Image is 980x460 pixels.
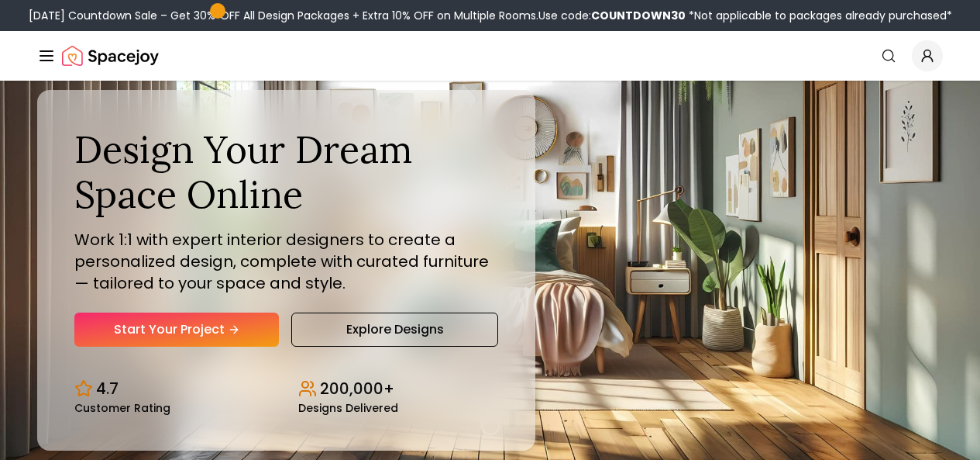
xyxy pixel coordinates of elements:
h1: Design Your Dream Space Online [74,127,498,216]
small: Designs Delivered [298,403,398,413]
a: Start Your Project [74,313,279,347]
a: Explore Designs [291,313,497,347]
span: *Not applicable to packages already purchased* [686,8,952,23]
div: [DATE] Countdown Sale – Get 30% OFF All Design Packages + Extra 10% OFF on Multiple Rooms. [29,8,952,23]
p: Work 1:1 with expert interior designers to create a personalized design, complete with curated fu... [74,229,498,294]
span: Use code: [538,8,686,23]
nav: Global [37,31,943,81]
p: 200,000+ [320,378,394,399]
div: Design stats [74,365,498,413]
img: Spacejoy Logo [62,40,159,71]
p: 4.7 [96,378,119,399]
small: Customer Rating [74,403,170,413]
b: COUNTDOWN30 [591,8,686,23]
a: Spacejoy [62,40,159,71]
